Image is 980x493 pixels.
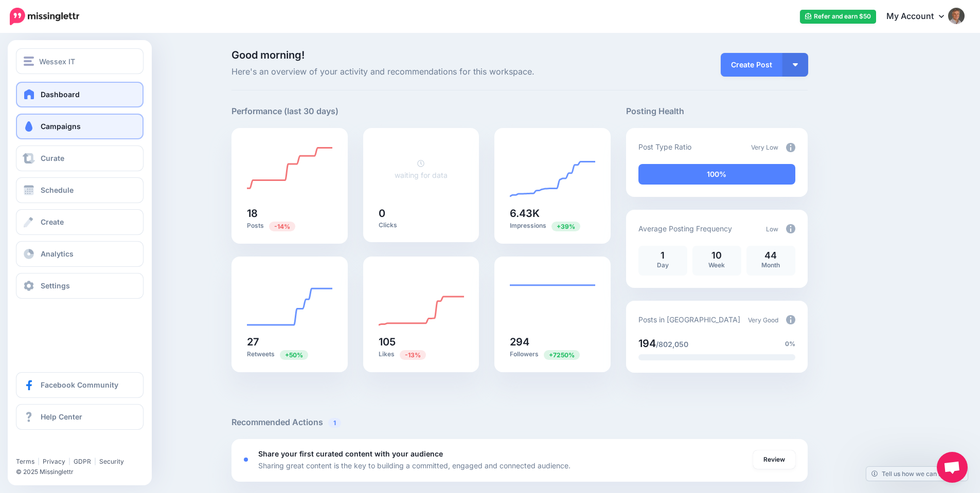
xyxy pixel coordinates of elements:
[510,208,595,218] h5: 6.43K
[258,460,571,471] p: Sharing great content is the key to building a committed, engaged and connected audience.
[544,350,580,360] span: Previous period: 4
[41,412,82,421] span: Help Center
[16,273,144,299] a: Settings
[41,281,70,290] span: Settings
[41,90,80,99] span: Dashboard
[866,467,968,481] a: Tell us how we can improve
[551,222,580,231] span: Previous period: 4.64K
[16,209,144,235] a: Create
[708,261,725,269] span: Week
[16,241,144,267] a: Analytics
[379,337,464,347] h5: 105
[638,141,691,153] p: Post Type Ratio
[16,443,94,453] iframe: Twitter Follow Button
[39,56,75,67] span: Wessex IT
[638,223,732,234] p: Average Posting Frequency
[231,65,611,79] span: Here's an overview of your activity and recommendations for this workspace.
[269,222,295,231] span: Previous period: 21
[638,164,795,185] div: 100% of your posts in the last 30 days have been from Drip Campaigns
[786,143,795,152] img: info-circle-grey.png
[753,450,795,469] a: Review
[400,350,426,360] span: Previous period: 121
[68,458,70,465] span: |
[247,221,332,231] p: Posts
[656,340,688,349] span: /802,050
[379,221,464,229] p: Clicks
[510,350,595,359] p: Followers
[766,225,778,233] span: Low
[793,63,798,66] img: arrow-down-white.png
[379,350,464,359] p: Likes
[644,251,682,260] p: 1
[258,449,443,458] b: Share your first curated content with your audience
[41,217,64,226] span: Create
[748,316,778,324] span: Very Good
[99,458,124,465] a: Security
[24,57,34,66] img: menu.png
[16,145,144,171] a: Curate
[16,82,144,107] a: Dashboard
[231,416,808,429] h5: Recommended Actions
[16,177,144,203] a: Schedule
[638,337,656,350] span: 194
[247,337,332,347] h5: 27
[41,154,64,162] span: Curate
[751,143,778,151] span: Very Low
[43,458,65,465] a: Privacy
[244,458,248,462] div: <div class='status-dot small red margin-right'></div>Error
[41,186,74,194] span: Schedule
[626,105,808,118] h5: Posting Health
[38,458,40,465] span: |
[786,315,795,324] img: info-circle-grey.png
[10,8,79,25] img: Missinglettr
[937,452,968,483] div: Open chat
[94,458,96,465] span: |
[16,458,34,465] a: Terms
[231,105,338,118] h5: Performance (last 30 days)
[761,261,780,269] span: Month
[328,418,341,428] span: 1
[638,314,740,325] p: Posts in [GEOGRAPHIC_DATA]
[16,467,150,477] li: © 2025 Missinglettr
[876,4,965,29] a: My Account
[16,114,144,139] a: Campaigns
[16,48,144,74] button: Wessex IT
[280,350,308,360] span: Previous period: 18
[247,350,332,359] p: Retweets
[247,208,332,218] h5: 18
[721,53,782,77] a: Create Post
[395,159,448,179] a: waiting for data
[41,380,118,389] span: Facebook Community
[510,221,595,231] p: Impressions
[752,251,790,260] p: 44
[800,10,876,24] a: Refer and earn $50
[786,224,795,233] img: info-circle-grey.png
[698,251,736,260] p: 10
[16,372,144,398] a: Facebook Community
[785,339,795,349] span: 0%
[41,249,74,258] span: Analytics
[657,261,669,269] span: Day
[41,122,81,131] span: Campaigns
[379,208,464,218] h5: 0
[510,337,595,347] h5: 294
[231,49,305,61] span: Good morning!
[74,458,91,465] a: GDPR
[16,404,144,430] a: Help Center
